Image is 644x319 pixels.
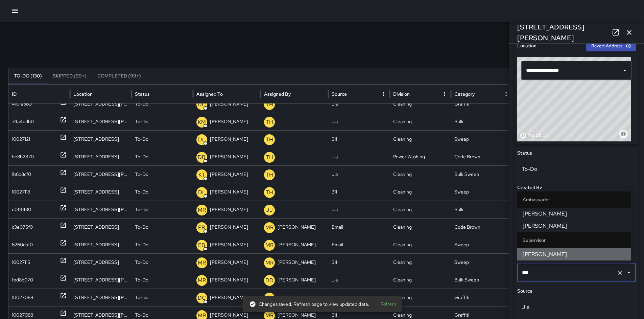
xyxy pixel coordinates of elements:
div: Source [332,91,347,97]
div: 119 9th Street [70,130,132,148]
p: [PERSON_NAME] [210,95,248,113]
div: 10027088 [12,289,33,306]
div: Code Brown [451,148,512,165]
p: MR [265,241,273,249]
p: DL [198,188,206,197]
div: Cleaning [390,289,451,306]
div: 311 [328,183,390,201]
p: [PERSON_NAME] [210,166,248,183]
div: Assigned To [196,91,223,97]
p: DC [198,294,206,302]
div: Cleaning [390,236,451,253]
div: Jia [328,148,390,165]
div: 1166 Howard Street [70,271,132,289]
div: ID [12,91,17,97]
li: Supervisor [517,232,631,248]
div: 74a4ddb0 [12,113,34,130]
div: 786 Minna Street [70,183,132,201]
p: [PERSON_NAME] [210,131,248,148]
p: DL [198,136,206,144]
p: [PERSON_NAME] [278,236,316,253]
button: Completed (99+) [92,68,146,84]
div: Cleaning [390,130,451,148]
p: [PERSON_NAME] [210,271,248,289]
div: Email [328,218,390,236]
p: To-Do [135,113,148,130]
div: 311 [328,130,390,148]
span: [PERSON_NAME] [523,222,625,230]
p: To-Do [135,201,148,218]
div: 1000 Brannan Street [70,95,132,113]
span: [PERSON_NAME] [523,210,625,218]
div: 8 Sumner Street [70,165,132,183]
p: DB [198,153,206,161]
p: DD [265,276,273,284]
p: MR [265,224,273,232]
div: 311 [328,253,390,271]
p: MR [198,259,206,267]
p: EB [198,224,205,232]
div: Power Washing [390,148,451,165]
button: Source column menu [379,89,388,99]
div: Email [328,236,390,253]
div: Status [135,91,150,97]
div: c3e075f0 [12,219,33,236]
p: MR [265,259,273,267]
div: 10027118 [12,183,30,201]
div: Cleaning [390,113,451,130]
div: Graffiti [451,289,512,306]
div: Assigned By [264,91,291,97]
div: 757 Brannan Street [70,289,132,306]
div: d0f91f30 [12,201,31,218]
p: [PERSON_NAME] [210,201,248,218]
div: Location [73,91,93,97]
button: To-Do (130) [8,68,47,84]
div: Jia [328,95,390,113]
p: [PERSON_NAME] [210,254,248,271]
p: To-Do [135,289,148,306]
div: fed8b070 [12,271,33,289]
p: [PERSON_NAME] [210,148,248,165]
p: TH [266,188,273,197]
p: TH [266,118,273,126]
p: KT [198,171,205,179]
div: be8b2870 [12,148,34,165]
div: Bulk [451,113,512,130]
span: [PERSON_NAME] [523,250,625,258]
div: 6260daf0 [12,236,33,253]
div: 10027115 [12,254,30,271]
div: 1133 Folsom Street [70,148,132,165]
p: To-Do [135,183,148,201]
p: DC [198,100,206,109]
div: Category [454,91,475,97]
div: Division [393,91,410,97]
p: To-Do [135,271,148,289]
p: TH [266,153,273,161]
p: [PERSON_NAME] [210,289,248,306]
div: Cleaning [390,201,451,218]
div: Bulk Sweep [451,165,512,183]
div: 216 11th Street [70,218,132,236]
li: Ambassador [517,191,631,208]
p: [PERSON_NAME] [278,254,316,271]
p: To-Do [135,148,148,165]
div: 1b6b3cf0 [12,166,31,183]
p: TH [266,136,273,144]
p: KM [198,118,206,126]
div: Cleaning [390,271,451,289]
div: Jia [328,113,390,130]
div: Cleaning [390,183,451,201]
div: Changes saved. Refresh page to view updated data. [249,298,369,310]
p: TH [266,171,273,179]
p: [PERSON_NAME] [278,271,316,289]
p: MR [198,276,206,284]
p: [PERSON_NAME] [210,113,248,130]
div: 695 Minna Street [70,253,132,271]
div: 48 Rausch Street [70,201,132,218]
p: To-Do [135,95,148,113]
p: To-Do [135,236,148,253]
p: [PERSON_NAME] [278,289,316,306]
div: Jia [328,271,390,289]
div: Graffiti [451,95,512,113]
div: Cleaning [390,165,451,183]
